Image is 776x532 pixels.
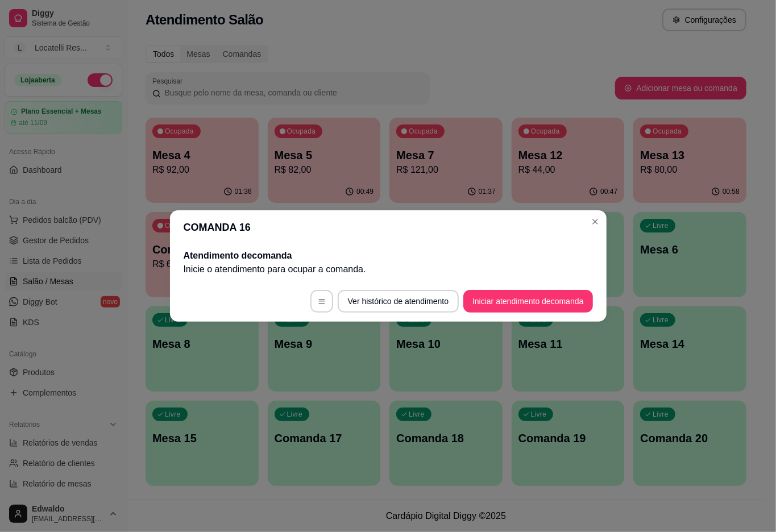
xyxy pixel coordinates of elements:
[586,213,604,231] button: Close
[463,290,592,313] button: Iniciar atendimento decomanda
[170,210,607,244] header: COMANDA 16
[184,263,593,276] p: Inicie o atendimento para ocupar a comanda .
[338,290,459,313] button: Ver histórico de atendimento
[184,249,593,263] h2: Atendimento de comanda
